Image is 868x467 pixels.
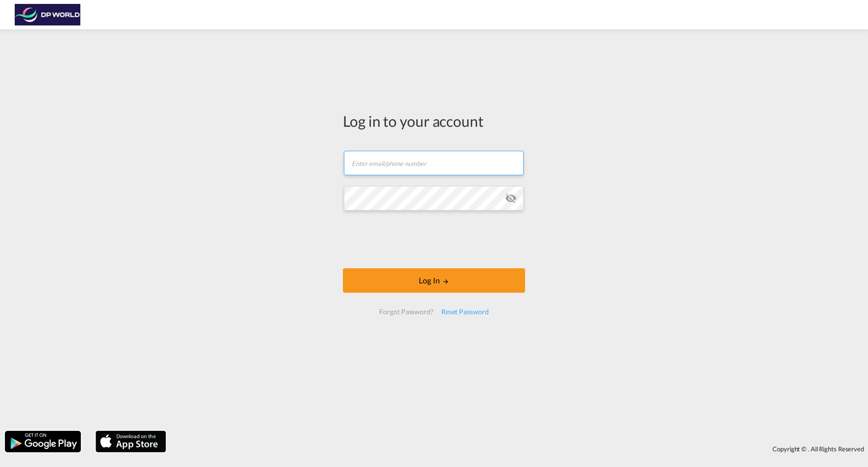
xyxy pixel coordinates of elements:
[343,268,525,293] button: LOGIN
[95,430,167,453] img: apple.png
[360,220,508,258] iframe: reCAPTCHA
[437,303,493,321] div: Reset Password
[344,151,524,175] input: Enter email/phone number
[15,4,81,26] img: c08ca190194411f088ed0f3ba295208c.png
[505,192,517,204] md-icon: icon-eye-off
[375,303,437,321] div: Forgot Password?
[343,111,525,131] div: Log in to your account
[171,441,868,457] div: Copyright © . All Rights Reserved
[4,430,82,453] img: google.png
